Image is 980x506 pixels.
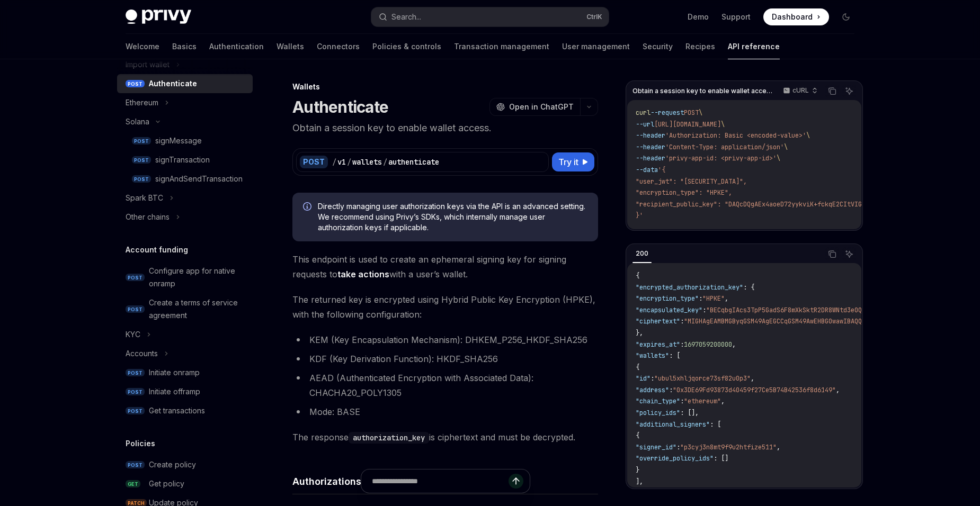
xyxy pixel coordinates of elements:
[838,8,854,25] button: Toggle dark mode
[117,261,253,293] a: POSTConfigure app for native onramp
[292,430,598,445] span: The response is ciphertext and must be decrypted.
[702,294,725,303] span: "HPKE"
[685,34,715,59] a: Recipes
[117,455,253,474] a: POSTCreate policy
[636,306,702,314] span: "encapsulated_key"
[636,454,714,463] span: "override_policy_ids"
[636,351,669,360] span: "wallets"
[702,306,706,314] span: :
[763,8,829,25] a: Dashboard
[117,401,253,420] a: POSTGet transactions
[489,98,580,116] button: Open in ChatGPT
[117,363,253,382] a: POSTInitiate onramp
[149,366,200,379] div: Initiate onramp
[383,157,387,167] div: /
[777,443,780,451] span: ,
[292,121,598,135] p: Obtain a session key to enable wallet access.
[155,173,243,185] div: signAndSendTransaction
[126,10,191,24] img: dark logo
[332,157,336,167] div: /
[636,294,699,303] span: "encryption_type"
[636,166,658,174] span: --data
[721,12,751,22] a: Support
[636,420,710,429] span: "additional_signers"
[562,34,630,59] a: User management
[149,404,205,417] div: Get transactions
[292,371,598,400] li: AEAD (Authenticated Encryption with Associated Data): CHACHA20_POLY1305
[777,82,822,100] button: cURL
[352,157,382,167] div: wallets
[688,12,709,22] a: Demo
[292,97,388,116] h1: Authenticate
[680,340,684,349] span: :
[126,437,155,450] h5: Policies
[714,454,728,463] span: : []
[132,137,151,145] span: POST
[126,347,158,360] div: Accounts
[349,432,429,444] code: authorization_key
[684,397,721,405] span: "ethereum"
[126,192,163,204] div: Spark BTC
[509,102,574,112] span: Open in ChatGPT
[117,150,253,169] a: POSTsignTransaction
[586,13,602,21] span: Ctrl K
[636,188,732,197] span: "encryption_type": "HPKE",
[842,84,856,98] button: Ask AI
[149,296,246,322] div: Create a terms of service agreement
[654,120,721,129] span: [URL][DOMAIN_NAME]
[126,461,145,469] span: POST
[792,86,809,95] p: cURL
[149,477,184,490] div: Get policy
[636,374,651,383] span: "id"
[680,397,684,405] span: :
[388,157,439,167] div: authenticate
[636,272,639,280] span: {
[454,34,549,59] a: Transaction management
[636,143,665,151] span: --header
[636,329,643,337] span: },
[126,328,140,341] div: KYC
[836,386,840,394] span: ,
[680,317,684,326] span: :
[632,247,652,260] div: 200
[149,77,197,90] div: Authenticate
[636,397,680,405] span: "chain_type"
[825,84,839,98] button: Copy the contents from the code block
[636,409,680,417] span: "policy_ids"
[317,34,360,59] a: Connectors
[149,385,200,398] div: Initiate offramp
[300,156,328,168] div: POST
[680,409,699,417] span: : [],
[292,252,598,282] span: This endpoint is used to create an ephemeral signing key for signing requests to with a user’s wa...
[699,294,702,303] span: :
[126,80,145,88] span: POST
[825,247,839,261] button: Copy the contents from the code block
[636,211,643,220] span: }'
[303,202,314,213] svg: Info
[680,443,777,451] span: "p3cyj3n8mt9f9u2htfize511"
[669,351,680,360] span: : [
[806,131,810,140] span: \
[149,265,246,290] div: Configure app for native onramp
[509,474,523,489] button: Send message
[292,351,598,366] li: KDF (Key Derivation Function): HKDF_SHA256
[636,283,743,292] span: "encrypted_authorization_key"
[132,156,151,164] span: POST
[372,34,441,59] a: Policies & controls
[636,443,676,451] span: "signer_id"
[842,247,856,261] button: Ask AI
[277,34,304,59] a: Wallets
[155,134,202,147] div: signMessage
[636,317,680,326] span: "ciphertext"
[751,374,754,383] span: ,
[721,397,725,405] span: ,
[132,175,151,183] span: POST
[651,109,684,117] span: --request
[347,157,351,167] div: /
[172,34,197,59] a: Basics
[636,120,654,129] span: --url
[665,143,784,151] span: 'Content-Type: application/json'
[292,332,598,347] li: KEM (Key Encapsulation Mechanism): DHKEM_P256_HKDF_SHA256
[743,283,754,292] span: : {
[699,109,702,117] span: \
